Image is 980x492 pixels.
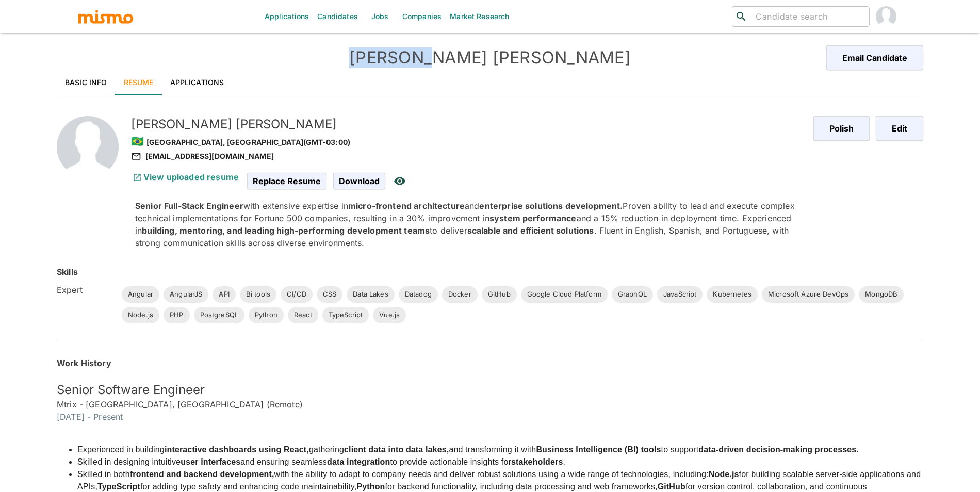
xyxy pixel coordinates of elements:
span: Google Cloud Platform [521,289,608,300]
strong: client data into data lakes, [344,445,449,454]
a: Download [333,176,385,185]
h5: [PERSON_NAME] [PERSON_NAME] [131,116,805,133]
img: 2Q== [57,116,119,178]
a: Resume [116,70,162,95]
span: Angular [122,289,159,300]
span: Kubernetes [707,289,758,300]
span: Node.js [122,310,159,320]
strong: system performance [489,213,577,223]
a: Applications [162,70,233,95]
div: [EMAIL_ADDRESS][DOMAIN_NAME] [131,150,805,162]
strong: stakeholders [511,457,563,466]
strong: interactive dashboards using React, [165,445,309,454]
span: MongoDB [859,289,904,300]
span: JavaScript [657,289,703,300]
h6: Mtrix - [GEOGRAPHIC_DATA], [GEOGRAPHIC_DATA] (Remote) [57,398,923,411]
span: TypeScript [322,310,369,320]
strong: enterprise solutions development. [479,201,623,211]
strong: TypeScript [97,482,140,491]
h6: Expert [57,284,113,296]
li: Experienced in building gathering and transforming it with to support [77,444,923,456]
span: Vue.js [373,310,406,320]
span: API [213,289,235,300]
span: PostgreSQL [194,310,245,320]
button: Email Candidate [826,45,923,70]
strong: Business Intelligence (BI) tools [536,445,661,454]
span: Replace Resume [247,173,326,189]
img: logo [77,9,134,24]
span: Datadog [399,289,438,300]
button: Polish [813,116,870,141]
span: AngularJS [164,289,208,300]
h6: Skills [57,266,78,278]
input: Candidate search [752,9,865,24]
button: Edit [876,116,923,141]
img: Maria Lujan Ciommo [876,6,896,27]
span: Python [249,310,284,320]
strong: scalable and efficient solutions [467,225,594,236]
span: 🇧🇷 [131,135,144,147]
span: CSS [317,289,342,300]
strong: frontend and backend development, [130,470,274,479]
strong: micro-frontend architecture [348,201,465,211]
div: [GEOGRAPHIC_DATA], [GEOGRAPHIC_DATA] (GMT-03:00) [131,133,805,150]
p: with extensive expertise in and Proven ability to lead and execute complex technical implementati... [135,200,805,249]
span: Download [333,173,385,189]
a: View uploaded resume [131,172,239,182]
a: Basic Info [57,70,116,95]
strong: data-driven decision-making processes. [698,445,859,454]
strong: Senior Full-Stack Engineer [135,201,243,211]
strong: user interfaces [181,457,240,466]
strong: Node.js [709,470,739,479]
span: CI/CD [281,289,313,300]
span: PHP [164,310,189,320]
span: GraphQL [612,289,653,300]
span: GitHub [482,289,517,300]
span: Docker [442,289,478,300]
h6: [DATE] - Present [57,411,923,423]
span: Microsoft Azure DevOps [762,289,855,300]
strong: GitHub [658,482,685,491]
span: Bi tools [240,289,276,300]
strong: Python [356,482,385,491]
h6: Work History [57,357,923,369]
span: Data Lakes [347,289,395,300]
h4: [PERSON_NAME] [PERSON_NAME] [273,47,707,68]
h5: Senior Software Engineer [57,382,923,398]
span: React [288,310,318,320]
strong: data integration [327,457,390,466]
li: Skilled in designing intuitive and ensuring seamless to provide actionable insights for . [77,456,923,468]
strong: building, mentoring, and leading high-performing development teams [142,225,430,236]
